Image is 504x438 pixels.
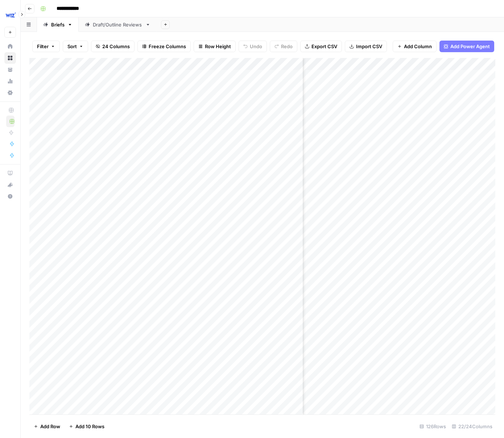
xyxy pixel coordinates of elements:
button: Help + Support [4,191,16,202]
div: 126 Rows [417,421,449,432]
a: AirOps Academy [4,167,16,179]
div: Briefs [51,21,65,28]
span: Add 10 Rows [75,423,104,430]
a: Home [4,41,16,52]
button: Add Column [393,41,437,52]
button: Add Power Agent [439,41,494,52]
a: Briefs [37,17,79,32]
button: 24 Columns [91,41,135,52]
button: Add Row [29,421,65,432]
a: Your Data [4,64,16,75]
div: Draft/Outline Reviews [93,21,142,28]
button: Sort [63,41,88,52]
span: Undo [250,43,262,50]
div: 22/24 Columns [449,421,495,432]
span: Sort [67,43,77,50]
span: 24 Columns [102,43,130,50]
span: Freeze Columns [149,43,186,50]
button: Workspace: Wiz [4,6,16,24]
a: Draft/Outline Reviews [79,17,157,32]
button: Filter [32,41,60,52]
button: Freeze Columns [137,41,191,52]
button: What's new? [4,179,16,191]
span: Add Row [40,423,60,430]
a: Usage [4,75,16,87]
span: Filter [37,43,49,50]
img: Wiz Logo [4,8,17,21]
span: Import CSV [356,43,382,50]
span: Add Column [404,43,432,50]
span: Export CSV [311,43,337,50]
button: Undo [239,41,267,52]
button: Add 10 Rows [65,421,109,432]
span: Row Height [205,43,231,50]
a: Browse [4,52,16,64]
button: Row Height [194,41,236,52]
button: Export CSV [300,41,342,52]
a: Settings [4,87,16,99]
span: Add Power Agent [450,43,490,50]
button: Redo [270,41,297,52]
span: Redo [281,43,293,50]
button: Import CSV [345,41,387,52]
div: What's new? [5,179,16,190]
